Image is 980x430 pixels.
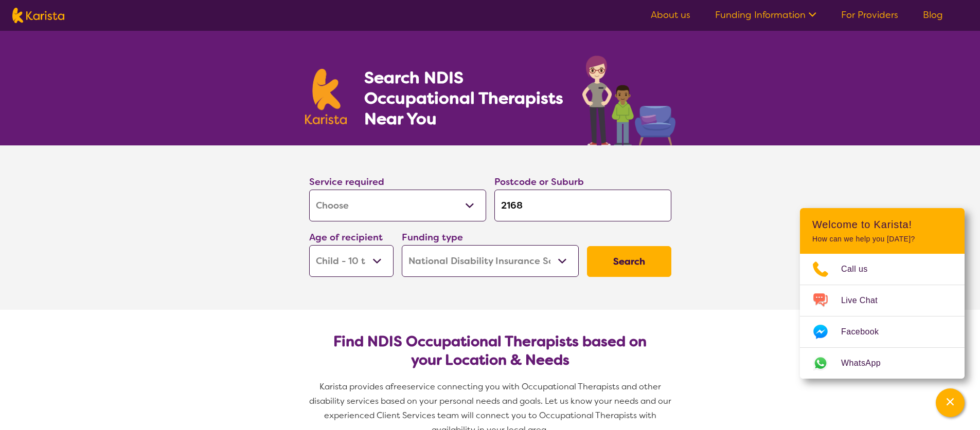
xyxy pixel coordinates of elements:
[12,8,64,23] img: Karista logo
[800,348,965,379] a: Web link opens in a new tab.
[936,388,965,417] button: Channel Menu
[715,9,816,21] a: Funding Information
[364,67,564,129] h1: Search NDIS Occupational Therapists Near You
[841,261,880,277] span: Call us
[651,9,690,21] a: About us
[319,381,390,392] span: Karista provides a
[582,55,675,145] img: occupational-therapy
[841,9,898,21] a: For Providers
[812,218,952,231] h2: Welcome to Karista!
[317,332,663,369] h2: Find NDIS Occupational Therapists based on your Location & Needs
[305,69,347,124] img: Karista logo
[587,246,671,277] button: Search
[309,176,384,188] label: Service required
[841,356,893,371] span: WhatsApp
[494,190,671,221] input: Type
[800,254,965,379] ul: Choose channel
[800,208,965,379] div: Channel Menu
[390,381,407,392] span: free
[309,231,383,244] label: Age of recipient
[402,231,463,244] label: Funding type
[841,293,890,308] span: Live Chat
[812,235,952,244] p: How can we help you [DATE]?
[923,9,943,21] a: Blog
[494,176,584,188] label: Postcode or Suburb
[841,324,891,340] span: Facebook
